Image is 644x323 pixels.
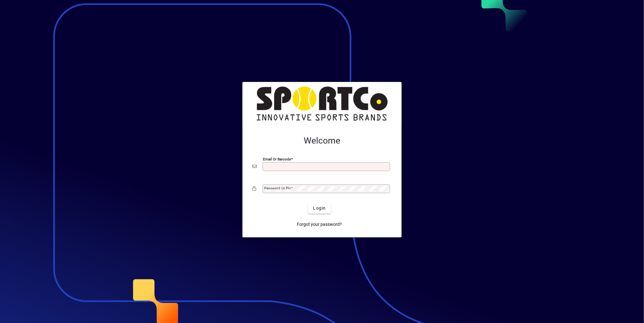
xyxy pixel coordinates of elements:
mat-label: Email or Barcode [263,157,291,161]
h2: Welcome [252,135,392,146]
span: Forgot your password? [297,221,342,228]
span: Login [313,205,326,211]
button: Login [308,202,331,214]
mat-label: Password or Pin [264,186,291,190]
a: Forgot your password? [295,219,345,230]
